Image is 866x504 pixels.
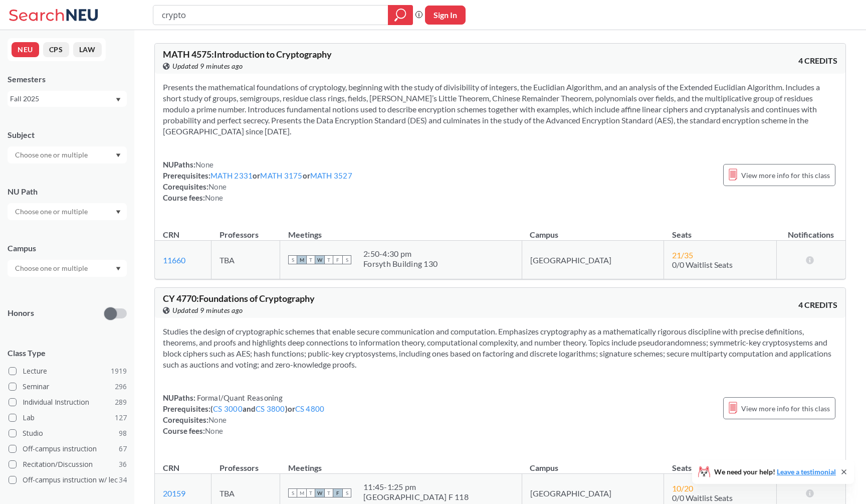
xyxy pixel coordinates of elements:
[798,55,837,66] span: 4 CREDITS
[195,160,213,169] span: None
[776,452,845,474] th: Notifications
[333,255,342,264] span: F
[115,381,127,392] span: 296
[333,488,342,497] span: F
[363,482,469,492] div: 11:45 - 1:25 pm
[280,219,522,241] th: Meetings
[116,98,121,102] svg: Dropdown arrow
[315,488,324,497] span: W
[205,193,223,202] span: None
[163,159,352,203] div: NUPaths: Prerequisites: or or Corequisites: Course fees:
[116,210,121,214] svg: Dropdown arrow
[260,171,302,180] a: MATH 3175
[8,74,127,85] div: Semesters
[10,262,94,274] input: Choose one or multiple
[8,260,127,277] div: Dropdown arrow
[256,404,285,413] a: CS 3800
[394,8,406,22] svg: magnifying glass
[161,7,381,24] input: Class, professor, course number, "phrase"
[119,474,127,485] span: 34
[741,402,830,415] span: View more info for this class
[43,42,69,57] button: CPS
[310,171,352,180] a: MATH 3527
[777,467,836,476] a: Leave a testimonial
[522,452,664,474] th: Campus
[8,348,127,359] span: Class Type
[213,404,243,413] a: CS 3000
[205,426,223,435] span: None
[522,219,664,241] th: Campus
[163,392,324,436] div: NUPaths: Prerequisites: ( and ) or Corequisites: Course fees:
[306,488,315,497] span: T
[163,49,332,60] span: MATH 4575 : Introduction to Cryptography
[8,91,127,107] div: Fall 2025Dropdown arrow
[163,255,185,265] a: 11660
[8,307,34,319] p: Honors
[522,241,664,279] td: [GEOGRAPHIC_DATA]
[8,243,127,254] div: Campus
[111,366,127,377] span: 1919
[8,186,127,197] div: NU Path
[163,462,179,473] div: CRN
[208,182,227,191] span: None
[12,42,39,57] button: NEU
[9,396,127,409] label: Individual Instruction
[195,393,283,402] span: Formal/Quant Reasoning
[280,452,522,474] th: Meetings
[9,380,127,393] label: Seminar
[163,293,315,304] span: CY 4770 : Foundations of Cryptography
[163,82,837,137] section: Presents the mathematical foundations of cryptology, beginning with the study of divisibility of ...
[363,249,438,259] div: 2:50 - 4:30 pm
[363,492,469,502] div: [GEOGRAPHIC_DATA] F 118
[672,250,693,260] span: 21 / 35
[9,365,127,378] label: Lecture
[9,458,127,471] label: Recitation/Discussion
[210,171,253,180] a: MATH 2331
[342,488,351,497] span: S
[388,5,413,25] div: magnifying glass
[672,260,733,269] span: 0/0 Waitlist Seats
[8,146,127,163] div: Dropdown arrow
[714,468,836,475] span: We need your help!
[672,493,733,502] span: 0/0 Waitlist Seats
[163,488,185,498] a: 20159
[425,6,466,25] button: Sign In
[115,412,127,423] span: 127
[8,203,127,220] div: Dropdown arrow
[297,488,306,497] span: M
[306,255,315,264] span: T
[10,149,94,161] input: Choose one or multiple
[672,483,693,493] span: 10 / 20
[73,42,102,57] button: LAW
[295,404,325,413] a: CS 4800
[211,219,280,241] th: Professors
[363,259,438,269] div: Forsyth Building 130
[664,219,776,241] th: Seats
[119,428,127,439] span: 98
[208,415,227,424] span: None
[288,255,297,264] span: S
[119,443,127,454] span: 67
[324,255,333,264] span: T
[9,442,127,455] label: Off-campus instruction
[116,267,121,271] svg: Dropdown arrow
[342,255,351,264] span: S
[172,61,243,72] span: Updated 9 minutes ago
[163,326,837,370] section: Studies the design of cryptographic schemes that enable secure communication and computation. Emp...
[8,129,127,140] div: Subject
[9,473,127,486] label: Off-campus instruction w/ lec
[10,206,94,218] input: Choose one or multiple
[324,488,333,497] span: T
[116,153,121,157] svg: Dropdown arrow
[163,229,179,240] div: CRN
[119,459,127,470] span: 36
[798,299,837,310] span: 4 CREDITS
[776,219,845,241] th: Notifications
[288,488,297,497] span: S
[10,93,115,104] div: Fall 2025
[297,255,306,264] span: M
[9,427,127,440] label: Studio
[172,305,243,316] span: Updated 9 minutes ago
[664,452,776,474] th: Seats
[315,255,324,264] span: W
